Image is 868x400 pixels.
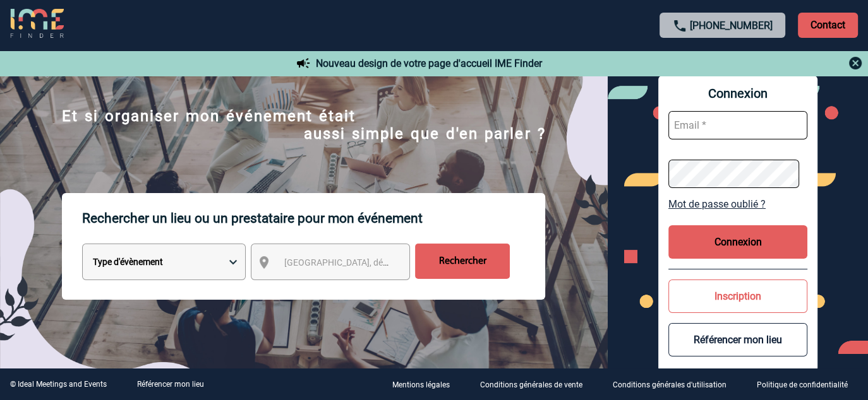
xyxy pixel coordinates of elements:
[415,244,510,279] input: Rechercher
[668,111,807,139] input: Email *
[284,257,460,268] span: [GEOGRAPHIC_DATA], département, région...
[690,20,773,32] a: [PHONE_NUMBER]
[82,193,545,244] p: Rechercher un lieu ou un prestataire pour mon événement
[382,379,470,391] a: Mentions légales
[747,379,868,391] a: Politique de confidentialité
[10,380,107,389] div: © Ideal Meetings and Events
[757,381,848,390] p: Politique de confidentialité
[603,379,747,391] a: Conditions générales d'utilisation
[668,323,807,356] button: Référencer mon lieu
[668,225,807,259] button: Connexion
[480,381,582,390] p: Conditions générales de vente
[137,380,204,389] a: Référencer mon lieu
[470,379,603,391] a: Conditions générales de vente
[392,381,450,390] p: Mentions légales
[798,13,858,38] p: Contact
[668,198,807,210] a: Mot de passe oublié ?
[672,18,687,33] img: call-24-px.png
[668,86,807,101] span: Connexion
[668,279,807,313] button: Inscription
[613,381,726,390] p: Conditions générales d'utilisation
